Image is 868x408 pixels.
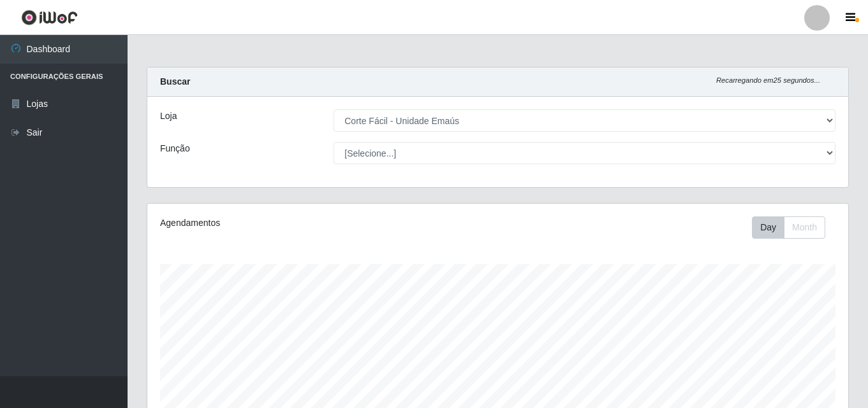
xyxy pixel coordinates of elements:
[716,76,820,84] i: Recarregando em 25 segundos...
[752,216,835,239] div: Toolbar with button groups
[752,216,784,239] button: Day
[160,142,190,155] label: Função
[21,10,78,25] img: CoreUI Logo
[752,216,825,239] div: First group
[784,216,825,239] button: Month
[160,76,190,87] strong: Buscar
[160,109,177,123] label: Loja
[160,216,430,230] div: Agendamentos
